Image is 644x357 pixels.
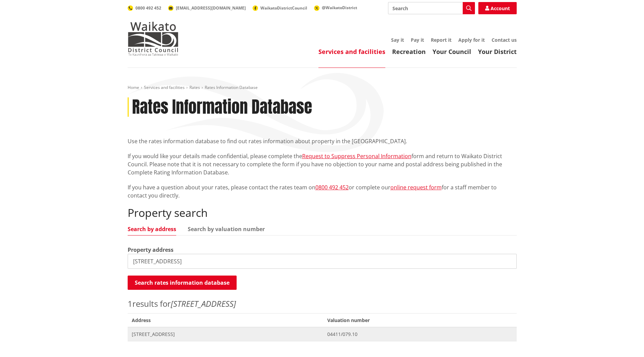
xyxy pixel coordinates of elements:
span: Address [128,313,324,327]
a: Home [128,84,139,90]
img: Waikato District Council - Te Kaunihera aa Takiwaa o Waikato [128,22,179,56]
a: Recreation [392,48,426,56]
span: @WaikatoDistrict [322,5,357,11]
button: Search rates information database [128,276,237,290]
span: [STREET_ADDRESS] [132,331,319,338]
a: @WaikatoDistrict [314,5,357,11]
a: Contact us [492,37,517,43]
span: 04411/079.10 [327,331,512,338]
p: results for [128,298,517,310]
p: Use the rates information database to find out rates information about property in the [GEOGRAPHI... [128,137,517,145]
a: Request to Suppress Personal Information [302,152,411,160]
a: Pay it [411,37,424,43]
span: WaikatoDistrictCouncil [260,5,307,11]
em: [STREET_ADDRESS] [171,298,236,309]
iframe: Messenger Launcher [613,328,637,353]
label: Property address [128,246,173,254]
p: If you would like your details made confidential, please complete the form and return to Waikato ... [128,152,517,176]
nav: breadcrumb [128,85,517,91]
span: [EMAIL_ADDRESS][DOMAIN_NAME] [176,5,246,11]
input: e.g. Duke Street NGARUAWAHIA [128,254,517,269]
a: 0800 492 452 [315,184,349,191]
a: 0800 492 452 [128,5,161,11]
h1: Rates Information Database [132,97,312,117]
a: Say it [391,37,404,43]
a: Search by address [128,226,176,232]
a: Rates [189,84,200,90]
a: Apply for it [458,37,485,43]
a: Services and facilities [318,48,385,56]
a: Account [478,2,517,14]
a: Your District [478,48,517,56]
a: [EMAIL_ADDRESS][DOMAIN_NAME] [168,5,246,11]
span: 0800 492 452 [135,5,161,11]
span: Valuation number [323,313,516,327]
h2: Property search [128,206,517,219]
a: Your Council [433,48,471,56]
a: online request form [390,184,442,191]
span: 1 [128,298,132,309]
a: WaikatoDistrictCouncil [253,5,307,11]
a: Services and facilities [144,84,185,90]
a: Report it [431,37,452,43]
a: [STREET_ADDRESS] 04411/079.10 [128,327,517,341]
a: Search by valuation number [188,226,265,232]
p: If you have a question about your rates, please contact the rates team on or complete our for a s... [128,183,517,200]
input: Search input [388,2,475,14]
span: Rates Information Database [205,84,258,90]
